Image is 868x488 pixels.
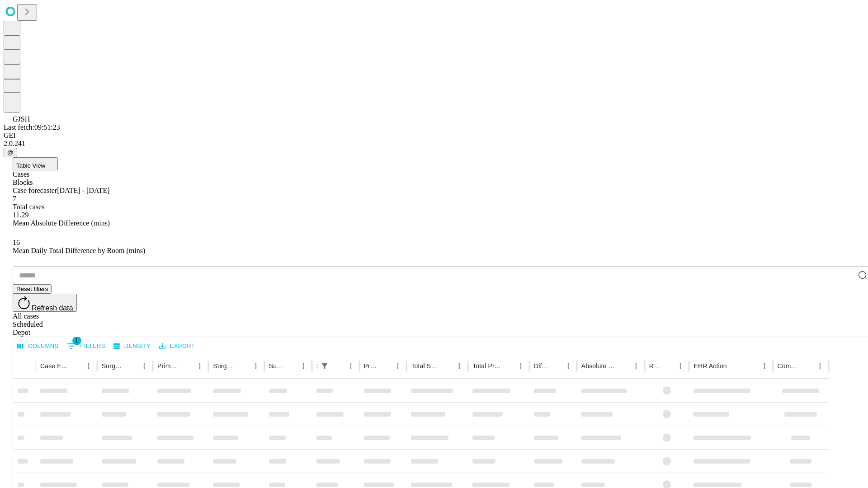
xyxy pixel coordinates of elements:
span: Total cases [13,203,44,211]
button: Sort [125,360,138,372]
span: Last fetch: 09:51:23 [4,123,60,131]
button: Sort [801,360,814,372]
button: Show filters [65,339,108,353]
div: Case Epic Id [40,362,69,370]
span: Reset filters [16,286,48,292]
span: Refresh data [32,304,73,312]
span: 1 [72,336,81,345]
button: Menu [514,360,527,372]
div: Scheduled In Room Duration [316,362,317,370]
span: [DATE] - [DATE] [57,187,109,194]
div: Surgeon Name [102,362,124,370]
span: 7 [13,195,16,202]
button: Sort [237,360,250,372]
button: Sort [70,360,82,372]
button: Export [157,339,197,353]
span: 16 [13,239,20,246]
button: Sort [440,360,453,372]
button: Menu [297,360,310,372]
span: Table View [16,162,45,169]
div: Surgery Date [269,362,283,370]
button: Menu [392,360,404,372]
button: Menu [193,360,206,372]
button: Reset filters [13,284,52,294]
button: Menu [250,360,262,372]
span: Mean Daily Total Difference by Room (mins) [13,247,145,254]
button: Select columns [15,339,61,353]
div: Comments [778,362,800,370]
div: Primary Service [157,362,180,370]
div: Difference [534,362,548,370]
button: Sort [728,360,741,372]
button: Sort [332,360,344,372]
button: Menu [344,360,357,372]
button: Menu [758,360,771,372]
div: Total Scheduled Duration [411,362,439,370]
span: 11.29 [13,211,28,219]
button: Menu [138,360,151,372]
button: Sort [284,360,297,372]
span: @ [7,149,14,156]
div: GEI [4,131,864,140]
button: @ [4,148,17,157]
button: Show filters [318,360,331,372]
div: EHR Action [693,362,726,370]
button: Menu [674,360,687,372]
span: Case forecaster [13,187,57,194]
button: Sort [181,360,193,372]
div: 1 active filter [318,360,331,372]
button: Menu [453,360,466,372]
div: Total Predicted Duration [472,362,501,370]
button: Sort [549,360,562,372]
button: Menu [814,360,826,372]
div: Resolved in EHR [649,362,661,370]
button: Refresh data [13,294,77,312]
div: 2.0.241 [4,140,864,148]
div: Absolute Difference [581,362,616,370]
button: Density [111,339,153,353]
button: Table View [13,157,58,170]
button: Sort [502,360,514,372]
button: Menu [562,360,575,372]
div: Surgery Name [213,362,236,370]
button: Sort [617,360,630,372]
span: GJSH [13,115,30,123]
button: Menu [82,360,95,372]
span: Mean Absolute Difference (mins) [13,219,110,227]
button: Menu [630,360,642,372]
button: Sort [379,360,392,372]
div: Predicted In Room Duration [364,362,378,370]
button: Sort [661,360,674,372]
